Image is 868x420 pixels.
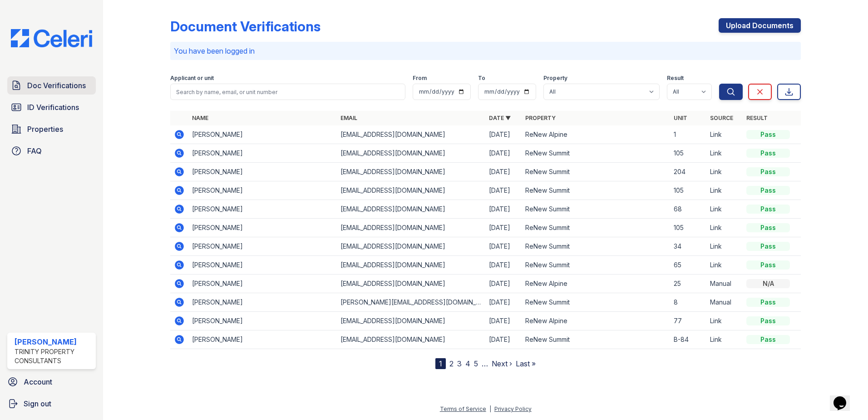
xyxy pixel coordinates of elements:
[710,115,733,121] a: Source
[465,359,470,368] a: 4
[494,405,532,412] a: Privacy Policy
[522,163,670,181] td: ReNew Summit
[485,181,522,200] td: [DATE]
[188,312,337,330] td: [PERSON_NAME]
[522,144,670,163] td: ReNew Summit
[7,98,96,116] a: ID Verifications
[667,75,684,82] label: Result
[337,330,485,349] td: [EMAIL_ADDRESS][DOMAIN_NAME]
[670,330,706,349] td: B-84
[516,359,536,368] a: Last »
[440,405,486,412] a: Terms of Service
[522,312,670,330] td: ReNew Alpine
[746,335,790,344] div: Pass
[337,293,485,312] td: [PERSON_NAME][EMAIL_ADDRESS][DOMAIN_NAME]
[670,144,706,163] td: 105
[522,256,670,275] td: ReNew Summit
[706,237,743,256] td: Link
[670,312,706,330] td: 77
[188,293,337,312] td: [PERSON_NAME]
[670,293,706,312] td: 8
[188,200,337,219] td: [PERSON_NAME]
[485,275,522,293] td: [DATE]
[522,200,670,219] td: ReNew Summit
[188,125,337,144] td: [PERSON_NAME]
[543,75,567,82] label: Property
[746,115,768,121] a: Result
[7,120,96,138] a: Properties
[435,358,446,369] div: 1
[27,80,86,91] span: Doc Verifications
[170,75,214,82] label: Applicant or unit
[188,181,337,200] td: [PERSON_NAME]
[188,163,337,181] td: [PERSON_NAME]
[485,256,522,275] td: [DATE]
[492,359,512,368] a: Next ›
[522,125,670,144] td: ReNew Alpine
[340,115,357,121] a: Email
[337,219,485,237] td: [EMAIL_ADDRESS][DOMAIN_NAME]
[485,200,522,219] td: [DATE]
[188,275,337,293] td: [PERSON_NAME]
[522,330,670,349] td: ReNew Summit
[192,115,208,121] a: Name
[706,144,743,163] td: Link
[522,181,670,200] td: ReNew Summit
[719,18,801,33] a: Upload Documents
[337,163,485,181] td: [EMAIL_ADDRESS][DOMAIN_NAME]
[188,330,337,349] td: [PERSON_NAME]
[449,359,454,368] a: 2
[337,312,485,330] td: [EMAIL_ADDRESS][DOMAIN_NAME]
[706,330,743,349] td: Link
[746,205,790,214] div: Pass
[706,312,743,330] td: Link
[482,358,488,369] span: …
[457,359,462,368] a: 3
[15,347,92,365] div: Trinity Property Consultants
[674,115,687,121] a: Unit
[706,163,743,181] td: Link
[746,130,790,139] div: Pass
[188,219,337,237] td: [PERSON_NAME]
[670,163,706,181] td: 204
[670,275,706,293] td: 25
[170,18,321,35] div: Document Verifications
[485,293,522,312] td: [DATE]
[337,181,485,200] td: [EMAIL_ADDRESS][DOMAIN_NAME]
[188,144,337,163] td: [PERSON_NAME]
[522,237,670,256] td: ReNew Summit
[485,237,522,256] td: [DATE]
[485,219,522,237] td: [DATE]
[7,76,96,95] a: Doc Verifications
[485,125,522,144] td: [DATE]
[4,373,99,391] a: Account
[4,395,99,413] a: Sign out
[706,200,743,219] td: Link
[670,181,706,200] td: 105
[746,279,790,288] div: N/A
[337,275,485,293] td: [EMAIL_ADDRESS][DOMAIN_NAME]
[706,219,743,237] td: Link
[706,293,743,312] td: Manual
[670,200,706,219] td: 68
[522,219,670,237] td: ReNew Summit
[337,144,485,163] td: [EMAIL_ADDRESS][DOMAIN_NAME]
[670,237,706,256] td: 34
[27,145,42,156] span: FAQ
[670,219,706,237] td: 105
[746,298,790,307] div: Pass
[7,142,96,160] a: FAQ
[15,336,92,347] div: [PERSON_NAME]
[27,124,63,135] span: Properties
[485,163,522,181] td: [DATE]
[670,125,706,144] td: 1
[188,237,337,256] td: [PERSON_NAME]
[337,125,485,144] td: [EMAIL_ADDRESS][DOMAIN_NAME]
[746,223,790,232] div: Pass
[24,376,52,387] span: Account
[706,275,743,293] td: Manual
[485,330,522,349] td: [DATE]
[27,102,79,113] span: ID Verifications
[746,186,790,195] div: Pass
[706,181,743,200] td: Link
